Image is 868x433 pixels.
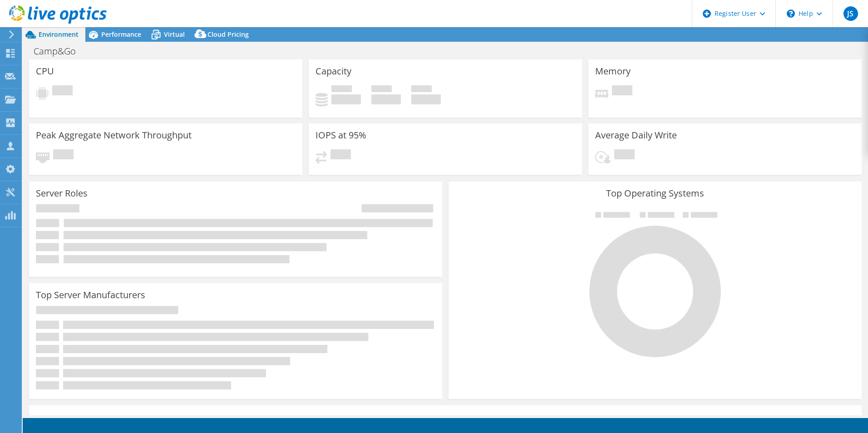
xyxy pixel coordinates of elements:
[316,66,351,76] h3: Capacity
[371,94,401,104] h4: 0 GiB
[331,85,352,94] span: Used
[455,188,855,198] h3: Top Operating Systems
[36,130,192,140] h3: Peak Aggregate Network Throughput
[330,149,351,162] span: Pending
[52,85,73,98] span: Pending
[53,149,74,162] span: Pending
[787,10,795,18] svg: \n
[371,85,392,94] span: Free
[843,6,858,21] span: JS
[612,85,632,98] span: Pending
[595,130,677,140] h3: Average Daily Write
[30,46,90,56] h1: Camp&Go
[207,30,249,39] span: Cloud Pricing
[101,30,141,39] span: Performance
[39,30,79,39] span: Environment
[36,188,88,198] h3: Server Roles
[331,94,361,104] h4: 0 GiB
[164,30,185,39] span: Virtual
[595,66,631,76] h3: Memory
[411,85,432,94] span: Total
[411,94,441,104] h4: 0 GiB
[614,149,635,162] span: Pending
[36,290,145,300] h3: Top Server Manufacturers
[36,66,54,76] h3: CPU
[316,130,366,140] h3: IOPS at 95%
